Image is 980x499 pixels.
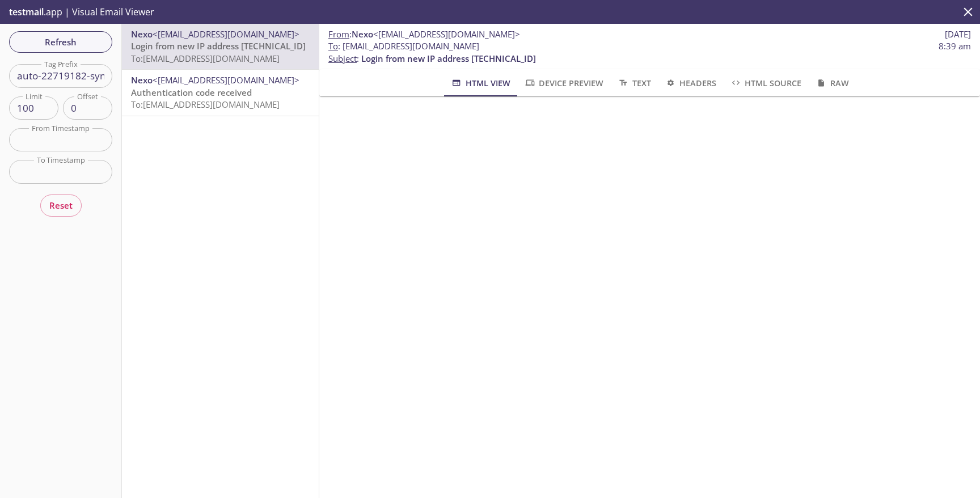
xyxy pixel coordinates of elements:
span: : [328,28,520,40]
span: To: [EMAIL_ADDRESS][DOMAIN_NAME] [131,53,280,64]
button: Reset [40,194,82,216]
span: Nexo [131,28,153,40]
div: Nexo<[EMAIL_ADDRESS][DOMAIN_NAME]>Authentication code receivedTo:[EMAIL_ADDRESS][DOMAIN_NAME] [122,70,319,115]
span: Text [617,76,650,90]
div: Nexo<[EMAIL_ADDRESS][DOMAIN_NAME]>Login from new IP address [TECHNICAL_ID]To:[EMAIL_ADDRESS][DOMA... [122,24,319,69]
span: <[EMAIL_ADDRESS][DOMAIN_NAME]> [153,28,299,40]
span: Refresh [18,35,103,49]
span: HTML View [450,76,510,90]
span: Raw [815,76,848,90]
span: Authentication code received [131,87,252,98]
span: Nexo [131,74,153,86]
p: : [328,40,971,65]
span: HTML Source [730,76,801,90]
span: [DATE] [945,28,971,40]
span: <[EMAIL_ADDRESS][DOMAIN_NAME]> [153,74,299,86]
span: Reset [49,198,73,213]
span: : [EMAIL_ADDRESS][DOMAIN_NAME] [328,40,479,52]
span: Headers [665,76,716,90]
nav: emails [122,24,319,116]
span: <[EMAIL_ADDRESS][DOMAIN_NAME]> [373,28,520,40]
span: Nexo [352,28,373,40]
span: From [328,28,349,40]
span: Login from new IP address [TECHNICAL_ID] [361,53,536,64]
span: Device Preview [524,76,603,90]
span: 8:39 am [939,40,971,52]
span: To [328,40,338,52]
button: Refresh [9,31,112,53]
span: Subject [328,53,357,64]
span: To: [EMAIL_ADDRESS][DOMAIN_NAME] [131,99,280,110]
span: Login from new IP address [TECHNICAL_ID] [131,40,306,52]
span: testmail [9,6,44,18]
